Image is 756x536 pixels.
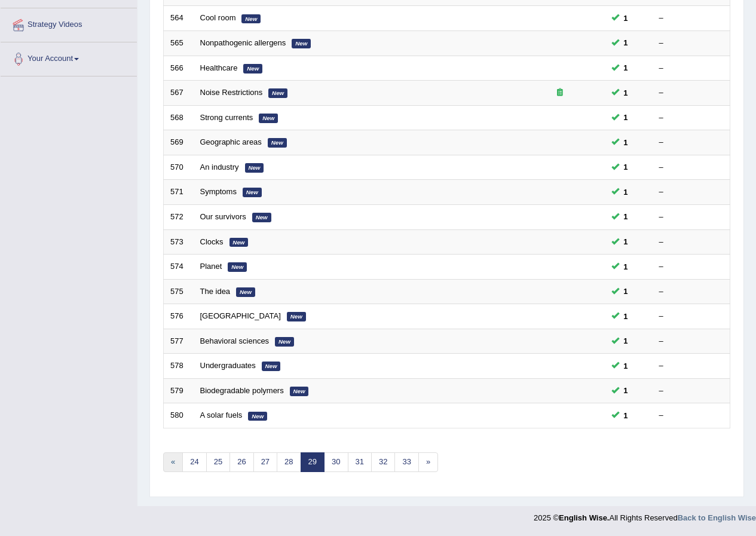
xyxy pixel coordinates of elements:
em: New [287,312,306,321]
span: You can still take this question [619,36,633,49]
td: 575 [164,279,194,304]
td: 566 [164,56,194,81]
span: You can still take this question [619,285,633,298]
td: 568 [164,105,194,130]
a: 32 [371,452,395,472]
a: Our survivors [200,212,246,221]
td: 572 [164,204,194,229]
div: – [659,87,724,99]
a: The idea [200,287,231,296]
span: You can still take this question [619,409,633,422]
em: New [243,64,262,73]
div: – [659,336,724,347]
td: 571 [164,180,194,205]
span: You can still take this question [619,62,633,74]
div: – [659,360,724,372]
a: Geographic areas [200,137,262,146]
a: « [163,452,183,472]
a: 25 [206,452,230,472]
a: 28 [277,452,301,472]
em: New [268,88,287,98]
a: [GEOGRAPHIC_DATA] [200,311,281,320]
div: – [659,212,724,223]
a: 33 [394,452,418,472]
span: You can still take this question [619,384,633,397]
em: New [243,188,262,197]
span: You can still take this question [619,360,633,372]
td: 573 [164,229,194,255]
td: 580 [164,403,194,428]
a: Your Account [1,42,137,72]
em: New [241,14,261,24]
span: You can still take this question [619,186,633,198]
em: New [268,138,287,148]
a: Clocks [200,237,224,246]
span: You can still take this question [619,161,633,173]
a: Biodegradable polymers [200,386,284,395]
a: Symptoms [200,187,237,196]
a: Back to English Wise [678,513,756,522]
a: 26 [229,452,253,472]
td: 564 [164,6,194,31]
em: New [236,287,255,297]
div: – [659,63,724,74]
em: New [248,412,267,421]
div: – [659,261,724,272]
a: A solar fuels [200,411,243,419]
a: Strategy Videos [1,8,137,38]
div: – [659,162,724,173]
td: 577 [164,329,194,354]
td: 565 [164,31,194,56]
a: 30 [324,452,348,472]
a: » [418,452,438,472]
a: Undergraduates [200,361,256,370]
a: Cool room [200,13,236,22]
em: New [262,362,281,371]
span: You can still take this question [619,235,633,248]
span: You can still take this question [619,335,633,347]
a: An industry [200,163,239,171]
a: 27 [253,452,277,472]
a: Nonpathogenic allergens [200,38,286,47]
a: 24 [182,452,206,472]
em: New [228,262,247,272]
td: 567 [164,81,194,106]
em: New [259,114,278,123]
span: You can still take this question [619,111,633,124]
div: 2025 © All Rights Reserved [534,506,756,523]
em: New [245,163,264,173]
div: – [659,186,724,198]
span: You can still take this question [619,87,633,99]
span: You can still take this question [619,12,633,24]
span: You can still take this question [619,261,633,273]
em: New [229,238,249,247]
a: Healthcare [200,63,238,72]
em: New [275,337,294,347]
em: New [252,213,271,222]
a: 31 [348,452,372,472]
td: 576 [164,304,194,329]
em: New [292,39,311,48]
span: You can still take this question [619,310,633,323]
div: – [659,237,724,248]
a: Planet [200,262,222,271]
div: – [659,38,724,49]
span: You can still take this question [619,136,633,149]
a: Noise Restrictions [200,88,263,97]
td: 569 [164,130,194,155]
div: – [659,112,724,124]
td: 570 [164,155,194,180]
strong: English Wise. [559,513,609,522]
div: – [659,311,724,322]
div: – [659,286,724,298]
div: – [659,137,724,148]
div: – [659,13,724,24]
td: 574 [164,255,194,280]
a: Strong currents [200,113,253,122]
span: You can still take this question [619,210,633,223]
div: Exam occurring question [522,87,598,99]
a: 29 [301,452,325,472]
a: Behavioral sciences [200,336,270,345]
td: 579 [164,378,194,403]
